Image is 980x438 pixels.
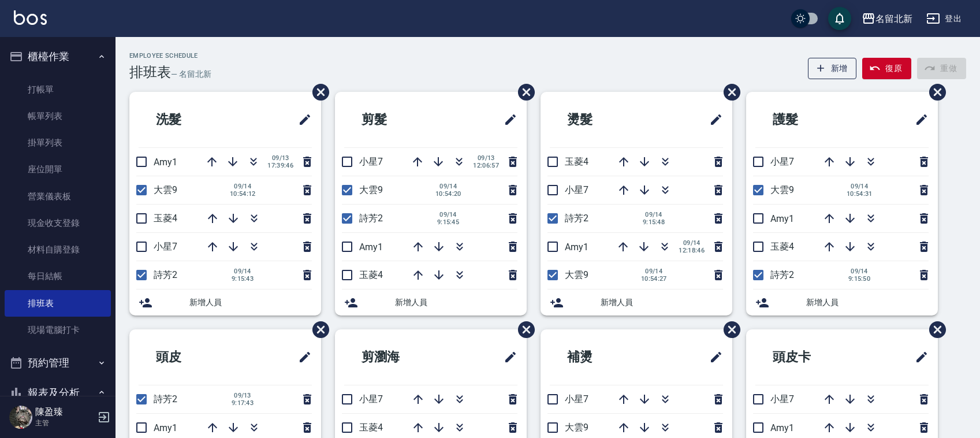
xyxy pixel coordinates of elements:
span: 刪除班表 [715,313,742,347]
span: 12:18:46 [679,247,705,254]
img: Person [9,406,32,429]
span: 10:54:31 [847,190,873,198]
div: 名留北新 [875,12,912,26]
div: 新增人員 [746,289,938,315]
span: 小星7 [359,394,383,404]
span: 刪除班表 [509,75,536,109]
button: 名留北新 [857,7,917,31]
button: save [828,7,851,30]
h2: 燙髮 [550,99,656,140]
h2: 頭皮卡 [755,336,868,378]
span: 09/14 [435,211,461,218]
span: 新增人員 [806,296,929,309]
span: 刪除班表 [509,313,536,347]
span: 刪除班表 [921,313,948,347]
h2: 剪瀏海 [344,336,457,378]
span: 大雲9 [770,184,794,195]
button: 復原 [862,58,911,79]
h3: 排班表 [129,64,171,80]
span: 10:54:12 [230,190,256,198]
span: 詩芳2 [565,213,588,224]
div: 新增人員 [541,289,732,315]
span: 詩芳2 [154,269,177,280]
span: 詩芳2 [359,213,383,224]
span: 詩芳2 [154,394,177,404]
a: 營業儀表板 [5,183,111,210]
span: 修改班表的標題 [908,106,929,133]
h5: 陳盈臻 [35,406,94,418]
span: 玉菱4 [770,241,794,252]
span: Amy1 [154,157,177,168]
span: 刪除班表 [304,75,331,109]
span: 玉菱4 [359,269,383,280]
button: 登出 [922,8,966,29]
span: 09/13 [473,154,499,162]
span: 小星7 [359,156,383,167]
span: Amy1 [770,213,794,224]
span: 小星7 [565,184,588,195]
span: Amy1 [154,422,177,433]
span: 修改班表的標題 [702,343,723,371]
span: 新增人員 [189,296,312,309]
span: 大雲9 [565,422,588,433]
span: 09/14 [230,268,255,275]
span: 小星7 [770,156,794,167]
span: 大雲9 [359,184,383,195]
div: 新增人員 [335,289,527,315]
span: 09/14 [641,211,666,218]
span: 9:15:48 [641,218,666,226]
h2: Employee Schedule [129,52,211,60]
h2: 洗髮 [139,99,245,140]
a: 掛單列表 [5,129,111,156]
div: 新增人員 [129,289,321,315]
h2: 頭皮 [139,336,245,378]
p: 主管 [35,418,94,428]
span: 9:15:43 [230,275,255,283]
span: 09/14 [435,183,461,190]
a: 打帳單 [5,76,111,103]
span: 小星7 [565,394,588,404]
button: 報表及分析 [5,378,111,408]
span: 10:54:27 [641,275,667,283]
span: 修改班表的標題 [291,106,312,133]
h2: 護髮 [755,99,862,140]
a: 帳單列表 [5,103,111,129]
span: 修改班表的標題 [908,343,929,371]
span: 9:17:43 [230,399,255,407]
a: 現金收支登錄 [5,210,111,236]
span: 修改班表的標題 [291,343,312,371]
span: 刪除班表 [715,75,742,109]
span: Amy1 [770,422,794,433]
span: 新增人員 [395,296,517,309]
span: 09/14 [847,183,873,190]
span: 新增人員 [601,296,723,309]
span: 10:54:20 [435,190,461,198]
span: Amy1 [359,242,383,253]
span: 玉菱4 [565,156,588,167]
span: 玉菱4 [359,422,383,433]
span: 詩芳2 [770,269,794,280]
a: 座位開單 [5,156,111,183]
span: 大雲9 [565,269,588,280]
button: 新增 [808,58,857,79]
span: 09/14 [679,239,705,247]
img: Logo [14,10,47,25]
span: 刪除班表 [304,313,331,347]
span: 09/14 [230,183,256,190]
span: 大雲9 [154,184,177,195]
button: 櫃檯作業 [5,42,111,72]
span: 09/14 [641,268,667,275]
a: 每日結帳 [5,263,111,289]
span: 09/14 [847,268,872,275]
span: 修改班表的標題 [497,106,517,133]
span: 修改班表的標題 [497,343,517,371]
span: 12:06:57 [473,162,499,169]
button: 預約管理 [5,348,111,378]
a: 排班表 [5,290,111,317]
h2: 剪髮 [344,99,450,140]
span: 09/13 [267,154,293,162]
a: 現場電腦打卡 [5,317,111,343]
h2: 補燙 [550,336,656,378]
span: 修改班表的標題 [702,106,723,133]
span: Amy1 [565,242,588,253]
